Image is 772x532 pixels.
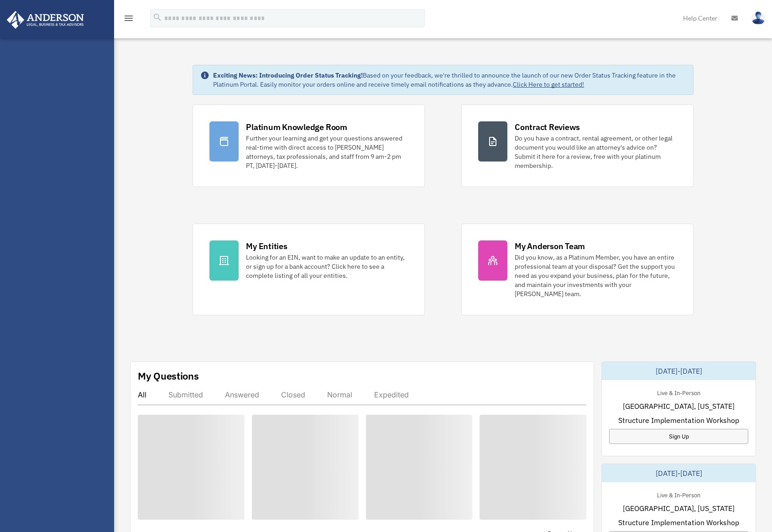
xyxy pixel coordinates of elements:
span: Structure Implementation Workshop [618,517,739,528]
a: Click Here to get started! [513,80,584,89]
div: Did you know, as a Platinum Member, you have an entire professional team at your disposal? Get th... [515,253,677,298]
img: User Pic [751,11,765,25]
div: All [138,390,146,399]
div: Based on your feedback, we're thrilled to announce the launch of our new Order Status Tracking fe... [213,71,686,89]
div: Closed [281,390,305,399]
div: Live & In-Person [650,387,708,397]
span: [GEOGRAPHIC_DATA], [US_STATE] [623,503,735,514]
a: menu [123,16,134,24]
a: Contract Reviews Do you have a contract, rental agreement, or other legal document you would like... [461,104,694,187]
div: Contract Reviews [515,121,580,133]
div: Further your learning and get your questions answered real-time with direct access to [PERSON_NAM... [246,134,408,170]
div: My Questions [138,369,199,383]
div: Expedited [374,390,409,399]
img: Anderson Advisors Platinum Portal [4,11,87,29]
i: menu [123,13,134,24]
div: Looking for an EIN, want to make an update to an entity, or sign up for a bank account? Click her... [246,253,408,280]
i: search [152,12,162,22]
strong: Exciting News: Introducing Order Status Tracking! [213,71,363,79]
div: [DATE]-[DATE] [602,464,756,482]
div: My Anderson Team [515,240,585,252]
a: Sign Up [609,429,748,444]
a: My Entities Looking for an EIN, want to make an update to an entity, or sign up for a bank accoun... [193,224,425,315]
div: Live & In-Person [650,490,708,499]
span: Structure Implementation Workshop [618,415,739,426]
div: Submitted [168,390,203,399]
a: My Anderson Team Did you know, as a Platinum Member, you have an entire professional team at your... [461,224,694,315]
div: Do you have a contract, rental agreement, or other legal document you would like an attorney's ad... [515,134,677,170]
a: Platinum Knowledge Room Further your learning and get your questions answered real-time with dire... [193,104,425,187]
div: [DATE]-[DATE] [602,362,756,380]
div: My Entities [246,240,287,252]
div: Platinum Knowledge Room [246,121,347,133]
div: Normal [327,390,352,399]
span: [GEOGRAPHIC_DATA], [US_STATE] [623,401,735,412]
div: Answered [225,390,259,399]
